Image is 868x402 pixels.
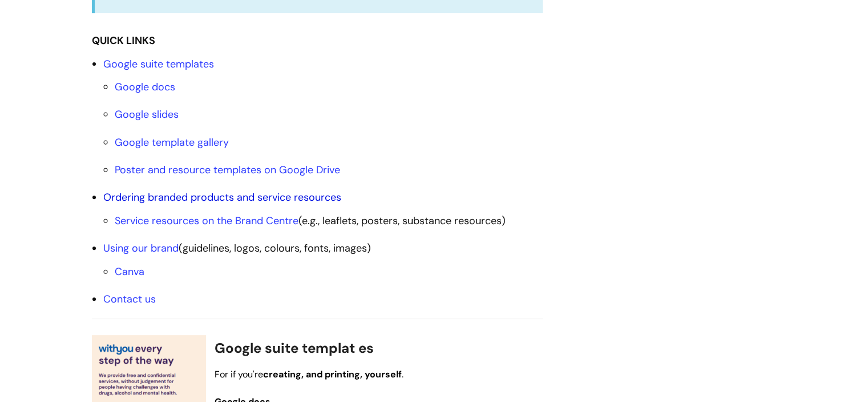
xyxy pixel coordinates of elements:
[103,241,179,255] a: Using our brand
[103,190,341,204] a: Ordering branded products and service resources
[103,57,214,71] a: Google suite templates
[215,339,374,357] span: Google suite templat es
[263,368,402,380] strong: creating, and printing, yourself
[115,136,229,149] a: Google template gallery
[115,212,543,230] li: (e.g., leaflets, posters, substance resources)
[115,163,340,177] a: Poster and resource templates on Google Drive
[115,214,298,228] a: Service resources on the Brand Centre
[115,80,175,94] a: Google docs
[103,239,543,281] li: (guidelines, logos, colours, fonts, images)
[103,292,156,306] a: Contact us
[115,108,179,121] a: Google slides
[115,265,144,278] a: Canva
[92,34,155,47] strong: QUICK LINKS
[215,368,403,380] span: For if you're .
